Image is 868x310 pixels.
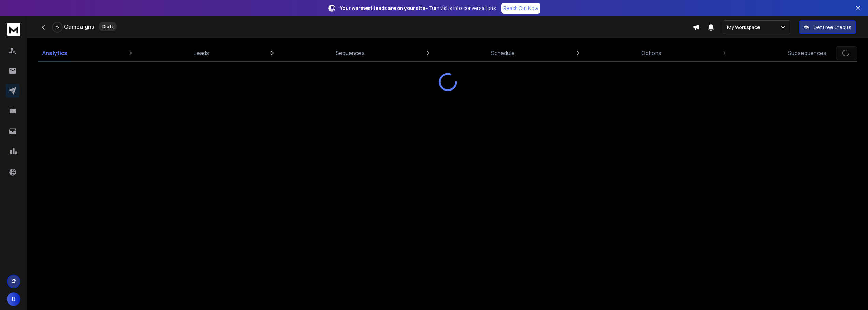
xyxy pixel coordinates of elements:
[7,292,20,306] button: B
[501,3,540,14] a: Reach Out Now
[637,45,665,61] a: Options
[340,5,496,12] p: – Turn visits into conversations
[784,45,830,61] a: Subsequences
[332,45,369,61] a: Sequences
[190,45,213,61] a: Leads
[503,5,538,12] p: Reach Out Now
[194,49,209,57] p: Leads
[491,49,515,57] p: Schedule
[799,20,856,34] button: Get Free Credits
[7,23,20,36] img: logo
[42,49,67,57] p: Analytics
[336,49,365,57] p: Sequences
[727,24,763,31] p: My Workspace
[56,25,59,29] p: 0 %
[813,24,851,31] p: Get Free Credits
[340,5,425,11] strong: Your warmest leads are on your site
[64,22,94,31] h1: Campaigns
[788,49,826,57] p: Subsequences
[487,45,519,61] a: Schedule
[99,22,117,31] div: Draft
[641,49,661,57] p: Options
[38,45,71,61] a: Analytics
